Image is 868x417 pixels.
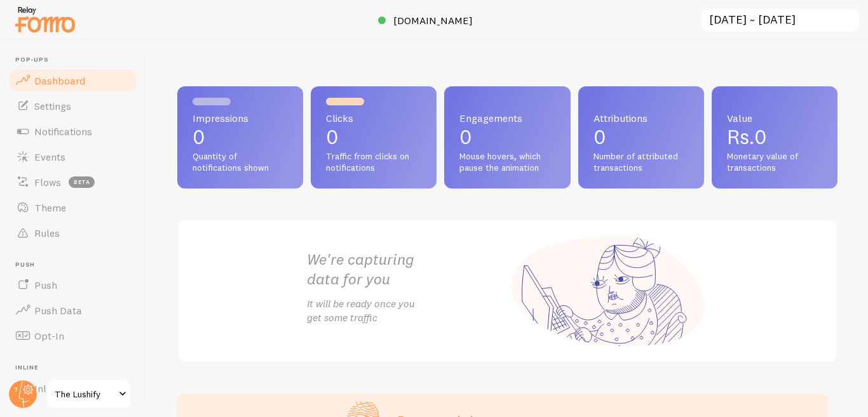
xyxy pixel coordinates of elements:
[34,304,82,317] span: Push Data
[8,298,139,323] a: Push Data
[69,176,95,188] span: beta
[307,296,508,326] p: It will be ready once you get some traffic
[8,376,139,401] a: Inline
[193,127,288,147] p: 0
[593,127,689,147] p: 0
[34,227,60,239] span: Rules
[326,127,421,147] p: 0
[46,379,132,409] a: The Lushify
[459,151,555,173] span: Mouse hovers, which pause the animation
[8,272,139,298] a: Push
[8,144,139,169] a: Events
[34,150,65,163] span: Events
[15,261,139,269] span: Push
[459,113,555,123] span: Engagements
[727,113,822,123] span: Value
[8,169,139,195] a: Flows beta
[34,176,61,189] span: Flows
[55,387,115,402] span: The Lushify
[8,195,139,220] a: Theme
[34,279,57,291] span: Push
[34,201,66,214] span: Theme
[15,364,139,372] span: Inline
[34,74,85,87] span: Dashboard
[193,151,288,173] span: Quantity of notifications shown
[593,113,689,123] span: Attributions
[593,151,689,173] span: Number of attributed transactions
[8,220,139,246] a: Rules
[34,125,92,138] span: Notifications
[8,119,139,144] a: Notifications
[34,100,71,112] span: Settings
[13,3,77,36] img: fomo-relay-logo-orange.svg
[307,249,508,289] h2: We're capturing data for you
[326,151,421,173] span: Traffic from clicks on notifications
[727,151,822,173] span: Monetary value of transactions
[8,68,139,93] a: Dashboard
[326,113,421,123] span: Clicks
[459,127,555,147] p: 0
[8,323,139,348] a: Opt-In
[8,93,139,119] a: Settings
[15,56,139,64] span: Pop-ups
[193,113,288,123] span: Impressions
[34,329,64,342] span: Opt-In
[727,124,767,149] span: Rs.0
